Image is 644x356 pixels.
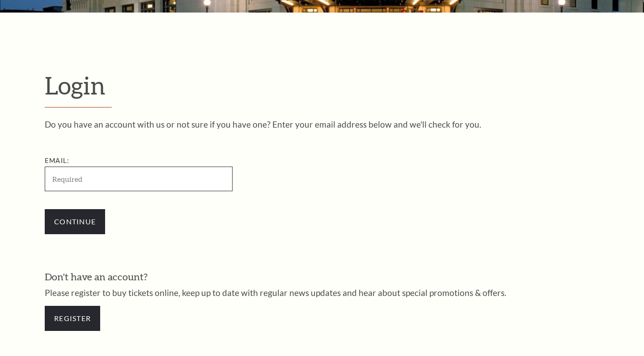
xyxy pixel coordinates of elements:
h3: Don't have an account? [45,270,599,284]
span: Login [45,71,106,99]
label: Email: [45,157,69,164]
input: Continue [45,209,105,234]
a: Register [45,306,100,331]
input: Required [45,167,233,191]
p: Do you have an account with us or not sure if you have one? Enter your email address below and we... [45,120,599,129]
p: Please register to buy tickets online, keep up to date with regular news updates and hear about s... [45,288,599,297]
